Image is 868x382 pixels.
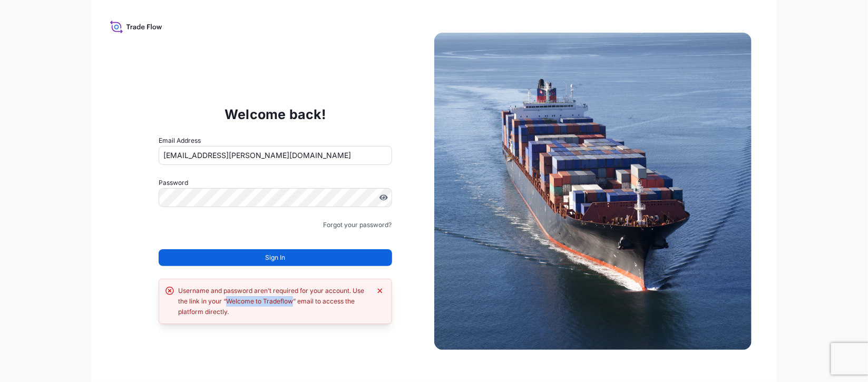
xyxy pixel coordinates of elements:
button: Sign In [159,249,392,266]
div: Username and password aren’t required for your account. Use the link in your “Welcome to Tradeflo... [178,286,370,317]
input: example@gmail.com [159,146,392,165]
button: Show password [379,193,388,202]
button: Dismiss error [375,286,385,296]
a: Forgot your password? [324,220,392,230]
img: Ship illustration [434,33,752,350]
span: Sign In [265,252,285,263]
p: Welcome back! [225,106,326,123]
label: Email Address [159,135,201,146]
label: Password [159,178,392,188]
